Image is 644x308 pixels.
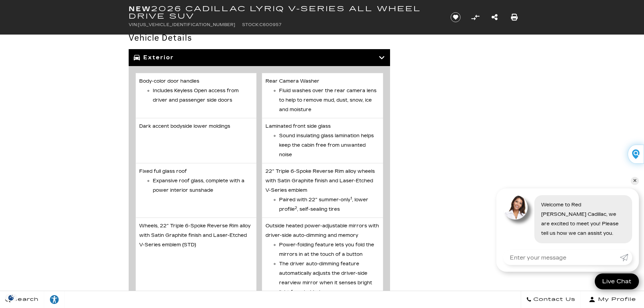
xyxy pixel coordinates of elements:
[138,22,235,27] span: [US_VEHICLE_IDENTIFICATION_NUMBER]
[242,22,259,27] span: Stock:
[534,195,632,243] div: Welcome to Red [PERSON_NAME] Cadillac, we are excited to meet you! Please tell us how we can assi...
[503,250,620,265] input: Enter your message
[129,5,439,20] h1: 2026 Cadillac LYRIQ V-Series All Wheel Drive SUV
[448,12,463,23] button: Save vehicle
[135,118,257,163] li: Dark accent bodyside lower moldings
[153,86,253,105] li: Includes Keyless Open access from driver and passenger side doors
[259,22,281,27] span: C600957
[3,294,19,301] img: Opt-Out Icon
[262,163,383,218] li: 22" Triple 6-Spoke Reverse Rim alloy wheels with Satin Graphite finish and Laser-Etched V-Series ...
[503,195,528,220] img: Agent profile photo
[350,196,352,201] sup: 1
[279,86,380,115] li: Fluid washes over the rear camera lens to help to remove mud, dust, snow, ice and moisture
[129,32,390,44] h2: Vehicle Details
[595,273,639,289] a: Live Chat
[532,295,575,304] span: Contact Us
[262,73,383,118] li: Rear Camera Washer
[134,54,379,61] h3: Exterior
[279,195,380,214] li: Paired with 22" summer-only , lower profile , self-sealing tires
[44,291,65,308] a: Explore your accessibility options
[11,295,39,304] span: Search
[595,295,636,304] span: My Profile
[581,291,644,308] button: Open user profile menu
[511,13,518,22] a: Print this New 2026 Cadillac LYRIQ V-Series All Wheel Drive SUV
[135,163,257,218] li: Fixed full glass roof
[279,240,380,259] li: Power-folding feature lets you fold the mirrors in at the touch of a button
[3,294,19,301] section: Click to Open Cookie Consent Modal
[521,291,581,308] a: Contact Us
[599,278,635,285] span: Live Chat
[262,118,383,163] li: Laminated front side glass
[129,5,151,13] strong: New
[470,12,480,22] button: Compare Vehicle
[295,206,297,210] sup: 2
[279,131,380,160] li: Sound insulating glass lamination helps keep the cabin free from unwanted noise
[129,22,138,27] span: VIN:
[279,259,380,297] li: The driver auto-dimming feature automatically adjusts the driver-side rearview mirror when it sen...
[135,73,257,118] li: Body-color door handles
[492,13,498,22] a: Share this New 2026 Cadillac LYRIQ V-Series All Wheel Drive SUV
[620,250,632,265] a: Submit
[153,176,253,195] li: Expansive roof glass, complete with a power interior sunshade
[44,294,65,305] div: Explore your accessibility options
